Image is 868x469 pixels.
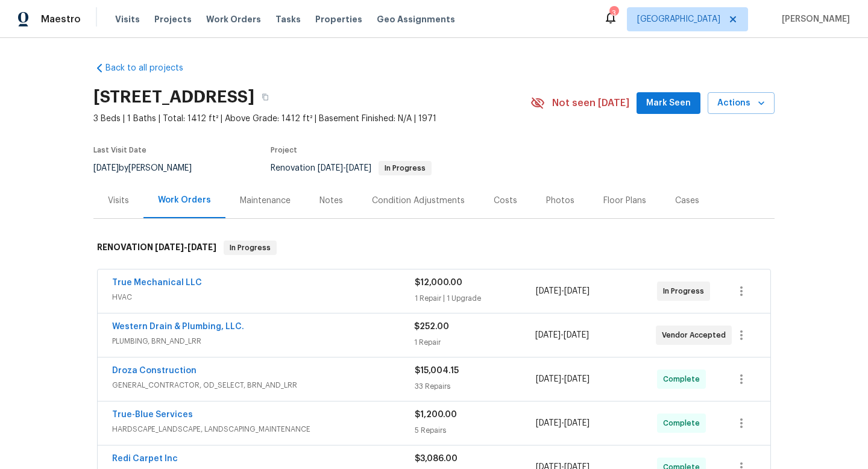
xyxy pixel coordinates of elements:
button: Actions [708,92,775,115]
span: Actions [717,96,765,111]
a: Back to all projects [93,62,209,74]
span: In Progress [663,285,709,297]
div: 3 [609,7,618,19]
span: Complete [663,373,705,385]
span: - [318,164,371,172]
a: Redi Carpet Inc [112,455,178,463]
span: 3 Beds | 1 Baths | Total: 1412 ft² | Above Grade: 1412 ft² | Basement Finished: N/A | 1971 [93,113,530,125]
span: In Progress [225,242,275,254]
span: - [535,329,589,341]
span: Complete [663,417,705,429]
span: Renovation [271,164,432,172]
span: In Progress [380,165,430,172]
a: Droza Construction [112,367,197,375]
span: [DATE] [536,375,561,383]
div: RENOVATION [DATE]-[DATE]In Progress [93,228,775,267]
span: Geo Assignments [377,13,455,25]
span: $12,000.00 [415,279,462,287]
span: $15,004.15 [415,367,459,375]
div: Cases [675,195,699,207]
span: [DATE] [318,164,343,172]
a: Western Drain & Plumbing, LLC. [112,323,244,331]
div: 1 Repair | 1 Upgrade [415,292,536,304]
span: [DATE] [564,375,590,383]
span: [DATE] [536,287,561,295]
span: Project [271,146,297,154]
div: Costs [494,195,517,207]
span: [PERSON_NAME] [777,13,850,25]
span: PLUMBING, BRN_AND_LRR [112,335,414,347]
span: [DATE] [564,287,590,295]
div: by [PERSON_NAME] [93,161,206,175]
span: Properties [315,13,362,25]
span: HVAC [112,291,415,303]
span: Vendor Accepted [662,329,731,341]
span: $252.00 [414,323,449,331]
span: [DATE] [155,243,184,251]
a: True-Blue Services [112,411,193,419]
span: Visits [115,13,140,25]
span: Tasks [275,15,301,24]
div: Condition Adjustments [372,195,465,207]
div: Work Orders [158,194,211,206]
span: GENERAL_CONTRACTOR, OD_SELECT, BRN_AND_LRR [112,379,415,391]
span: Maestro [41,13,81,25]
span: Last Visit Date [93,146,146,154]
span: - [536,285,590,297]
span: [DATE] [93,164,119,172]
div: Visits [108,195,129,207]
span: [DATE] [187,243,216,251]
span: [DATE] [346,164,371,172]
button: Mark Seen [637,92,700,115]
span: Not seen [DATE] [552,97,629,109]
span: [DATE] [535,331,561,339]
span: - [536,417,590,429]
div: 33 Repairs [415,380,536,392]
span: - [536,373,590,385]
div: 5 Repairs [415,424,536,436]
div: Notes [319,195,343,207]
span: [DATE] [536,419,561,427]
span: - [155,243,216,251]
span: $3,086.00 [415,455,458,463]
div: Maintenance [240,195,291,207]
div: Photos [546,195,574,207]
div: 1 Repair [414,336,535,348]
span: Mark Seen [646,96,691,111]
a: True Mechanical LLC [112,279,202,287]
span: [DATE] [564,331,589,339]
span: [DATE] [564,419,590,427]
h2: [STREET_ADDRESS] [93,91,254,103]
span: HARDSCAPE_LANDSCAPE, LANDSCAPING_MAINTENANCE [112,423,415,435]
span: Projects [154,13,192,25]
h6: RENOVATION [97,241,216,255]
span: [GEOGRAPHIC_DATA] [637,13,720,25]
span: $1,200.00 [415,411,457,419]
span: Work Orders [206,13,261,25]
div: Floor Plans [603,195,646,207]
